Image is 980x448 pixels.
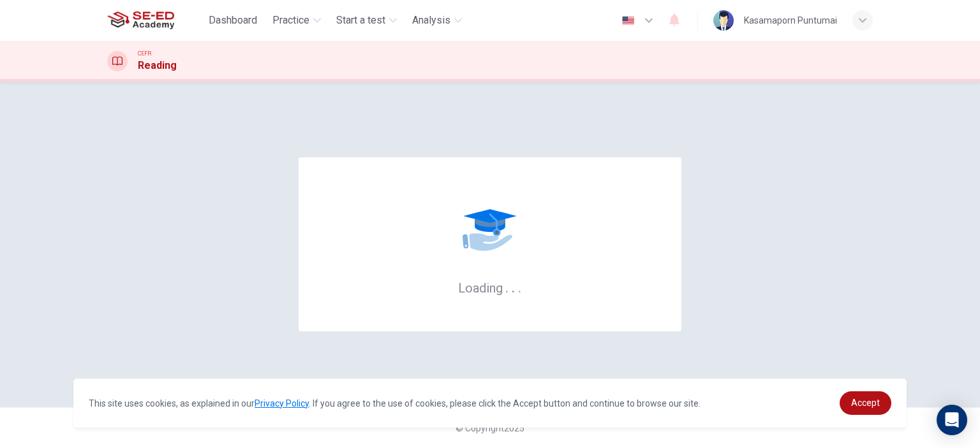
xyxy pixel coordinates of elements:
button: Dashboard [204,9,262,32]
div: cookieconsent [73,379,907,428]
img: en [620,16,636,25]
span: Dashboard [209,13,257,28]
h6: . [511,276,516,297]
button: Practice [267,9,326,32]
img: SE-ED Academy logo [107,8,174,33]
a: SE-ED Academy logo [107,8,204,33]
span: Analysis [412,13,450,28]
h6: Loading [458,279,522,296]
span: Practice [272,13,309,28]
div: Open Intercom Messenger [937,405,967,435]
span: Accept [851,398,880,408]
h1: Reading [138,58,177,73]
a: Privacy Policy [255,398,309,408]
h6: . [505,276,509,297]
span: © Copyright 2025 [456,423,524,433]
a: dismiss cookie message [840,391,891,415]
span: This site uses cookies, as explained in our . If you agree to the use of cookies, please click th... [89,398,701,408]
span: CEFR [138,49,151,58]
img: Profile picture [713,10,734,31]
button: Start a test [331,9,402,32]
span: Start a test [336,13,385,28]
div: Kasamaporn Puntumai [744,13,837,28]
button: Analysis [407,9,467,32]
h6: . [517,276,522,297]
